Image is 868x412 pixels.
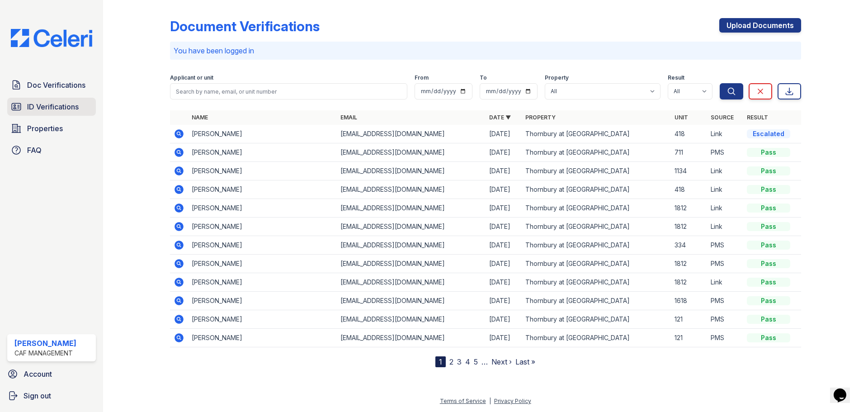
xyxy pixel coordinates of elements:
[671,180,707,199] td: 418
[747,259,790,268] div: Pass
[707,329,743,347] td: PMS
[830,376,859,403] iframe: chat widget
[671,199,707,218] td: 1812
[188,273,337,292] td: [PERSON_NAME]
[14,338,76,349] div: [PERSON_NAME]
[486,125,522,143] td: [DATE]
[192,114,208,121] a: Name
[486,180,522,199] td: [DATE]
[671,310,707,329] td: 121
[522,236,670,255] td: Thornbury at [GEOGRAPHIC_DATA]
[707,292,743,310] td: PMS
[415,74,429,81] label: From
[707,180,743,199] td: Link
[486,273,522,292] td: [DATE]
[522,329,670,347] td: Thornbury at [GEOGRAPHIC_DATA]
[494,398,531,404] a: Privacy Policy
[747,114,768,121] a: Result
[486,255,522,273] td: [DATE]
[707,143,743,162] td: PMS
[522,292,670,310] td: Thornbury at [GEOGRAPHIC_DATA]
[337,143,486,162] td: [EMAIL_ADDRESS][DOMAIN_NAME]
[7,141,96,159] a: FAQ
[188,292,337,310] td: [PERSON_NAME]
[188,199,337,218] td: [PERSON_NAME]
[711,114,734,121] a: Source
[747,222,790,231] div: Pass
[337,273,486,292] td: [EMAIL_ADDRESS][DOMAIN_NAME]
[522,310,670,329] td: Thornbury at [GEOGRAPHIC_DATA]
[337,162,486,180] td: [EMAIL_ADDRESS][DOMAIN_NAME]
[465,357,470,366] a: 4
[707,199,743,218] td: Link
[337,329,486,347] td: [EMAIL_ADDRESS][DOMAIN_NAME]
[174,45,797,56] p: You have been logged in
[707,162,743,180] td: Link
[449,357,453,366] a: 2
[522,218,670,236] td: Thornbury at [GEOGRAPHIC_DATA]
[7,119,96,137] a: Properties
[27,80,85,90] span: Doc Verifications
[4,365,99,383] a: Account
[4,29,99,47] img: CE_Logo_Blue-a8612792a0a2168367f1c8372b55b34899dd931a85d93a1a3d3e32e68fde9ad4.png
[7,98,96,116] a: ID Verifications
[671,292,707,310] td: 1618
[188,329,337,347] td: [PERSON_NAME]
[486,218,522,236] td: [DATE]
[522,180,670,199] td: Thornbury at [GEOGRAPHIC_DATA]
[170,83,407,99] input: Search by name, email, or unit number
[747,129,790,138] div: Escalated
[188,236,337,255] td: [PERSON_NAME]
[7,76,96,94] a: Doc Verifications
[435,356,446,367] div: 1
[522,255,670,273] td: Thornbury at [GEOGRAPHIC_DATA]
[671,143,707,162] td: 711
[486,162,522,180] td: [DATE]
[27,145,42,156] span: FAQ
[719,18,801,33] a: Upload Documents
[440,398,486,404] a: Terms of Service
[486,236,522,255] td: [DATE]
[671,125,707,143] td: 418
[747,204,790,213] div: Pass
[4,387,99,405] a: Sign out
[747,278,790,287] div: Pass
[747,315,790,324] div: Pass
[522,199,670,218] td: Thornbury at [GEOGRAPHIC_DATA]
[671,273,707,292] td: 1812
[474,357,478,366] a: 5
[707,273,743,292] td: Link
[747,296,790,305] div: Pass
[671,255,707,273] td: 1812
[24,369,52,379] span: Account
[27,123,63,134] span: Properties
[671,218,707,236] td: 1812
[668,74,684,81] label: Result
[188,125,337,143] td: [PERSON_NAME]
[188,180,337,199] td: [PERSON_NAME]
[522,273,670,292] td: Thornbury at [GEOGRAPHIC_DATA]
[486,143,522,162] td: [DATE]
[170,18,320,34] div: Document Verifications
[747,148,790,157] div: Pass
[707,310,743,329] td: PMS
[188,162,337,180] td: [PERSON_NAME]
[188,143,337,162] td: [PERSON_NAME]
[515,357,535,366] a: Last »
[24,390,51,401] span: Sign out
[489,398,491,404] div: |
[170,74,213,81] label: Applicant or unit
[522,125,670,143] td: Thornbury at [GEOGRAPHIC_DATA]
[545,74,569,81] label: Property
[337,292,486,310] td: [EMAIL_ADDRESS][DOMAIN_NAME]
[480,74,487,81] label: To
[522,143,670,162] td: Thornbury at [GEOGRAPHIC_DATA]
[481,356,488,367] span: …
[747,333,790,342] div: Pass
[14,349,76,358] div: CAF Management
[337,218,486,236] td: [EMAIL_ADDRESS][DOMAIN_NAME]
[707,255,743,273] td: PMS
[457,357,462,366] a: 3
[337,180,486,199] td: [EMAIL_ADDRESS][DOMAIN_NAME]
[671,236,707,255] td: 334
